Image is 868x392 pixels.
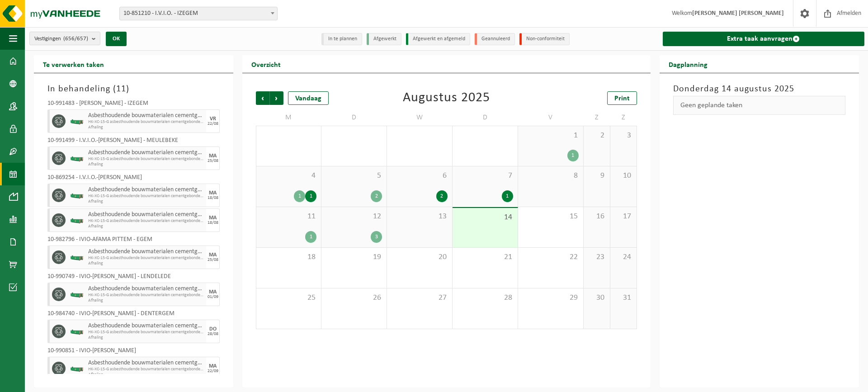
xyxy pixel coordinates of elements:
[208,221,218,225] div: 18/08
[88,255,204,261] span: HK-XC-15-G asbesthoudende bouwmaterialen cementgebonden (hec
[475,33,515,45] li: Geannuleerd
[261,212,316,222] span: 11
[209,153,217,159] div: MA
[47,274,220,283] div: 10-990749 - IVIO-[PERSON_NAME] - LENDELEDE
[70,118,84,125] img: HK-XC-15-GN-00
[208,369,218,373] div: 22/09
[523,252,579,262] span: 22
[588,293,605,303] span: 30
[88,149,204,156] span: Asbesthoudende bouwmaterialen cementgebonden (hechtgebonden)
[242,55,290,73] h2: Overzicht
[88,224,204,229] span: Afhaling
[615,131,632,141] span: 3
[208,196,218,200] div: 18/08
[326,212,382,222] span: 12
[588,252,605,262] span: 23
[256,109,321,126] td: M
[47,175,220,184] div: 10-869254 - I.V.I.O.-[PERSON_NAME]
[120,7,277,20] span: 10-851210 - I.V.I.O. - IZEGEM
[523,293,579,303] span: 29
[209,364,217,369] div: MA
[584,109,610,126] td: Z
[387,109,453,126] td: W
[70,328,84,335] img: HK-XC-15-GN-00
[88,359,204,367] span: Asbesthoudende bouwmaterialen cementgebonden (hechtgebonden)
[457,171,513,181] span: 7
[392,293,448,303] span: 27
[392,171,448,181] span: 6
[523,131,579,141] span: 1
[305,231,316,243] div: 1
[88,248,204,255] span: Asbesthoudende bouwmaterialen cementgebonden (hechtgebonden)
[47,82,220,96] h3: In behandeling ( )
[261,171,316,181] span: 4
[106,32,127,46] button: OK
[523,171,579,181] span: 8
[208,332,218,336] div: 28/08
[47,236,220,246] div: 10-982796 - IVIO-AFAMA PITTEM - EGEM
[436,190,448,202] div: 2
[663,32,864,46] a: Extra taak aanvragen
[209,215,217,221] div: MA
[607,91,637,105] a: Print
[270,91,283,105] span: Volgende
[88,162,204,167] span: Afhaling
[88,298,204,303] span: Afhaling
[63,36,88,42] count: (656/657)
[457,252,513,262] span: 21
[406,33,470,45] li: Afgewerkt en afgemeld
[209,252,217,258] div: MA
[588,131,605,141] span: 2
[208,159,218,163] div: 25/08
[692,10,784,17] strong: [PERSON_NAME] [PERSON_NAME]
[70,254,84,261] img: HK-XC-15-GN-00
[208,295,218,299] div: 01/09
[256,91,269,105] span: Vorige
[70,217,84,224] img: HK-XC-15-GN-00
[615,293,632,303] span: 31
[70,291,84,298] img: HK-XC-15-GN-00
[209,326,217,332] div: DO
[47,348,220,357] div: 10-990851 - IVIO-[PERSON_NAME]
[29,32,100,45] button: Vestigingen(656/657)
[519,33,570,45] li: Non-conformiteit
[614,95,630,102] span: Print
[116,85,126,94] span: 11
[70,155,84,162] img: HK-XC-15-GN-00
[567,150,579,161] div: 1
[502,190,513,202] div: 1
[88,211,204,218] span: Asbesthoudende bouwmaterialen cementgebonden (hechtgebonden)
[457,213,513,222] span: 14
[392,252,448,262] span: 20
[88,218,204,224] span: HK-XC-15-G asbesthoudende bouwmaterialen cementgebonden (hec
[261,293,316,303] span: 25
[588,212,605,222] span: 16
[88,330,204,335] span: HK-XC-15-G asbesthoudende bouwmaterialen cementgebonden (hec
[371,190,382,202] div: 2
[88,261,204,266] span: Afhaling
[210,116,216,122] div: VR
[288,91,329,105] div: Vandaag
[453,109,518,126] td: D
[523,212,579,222] span: 15
[367,33,401,45] li: Afgewerkt
[615,252,632,262] span: 24
[70,365,84,372] img: HK-XC-15-GN-00
[47,311,220,320] div: 10-984740 - IVIO-[PERSON_NAME] - DENTERGEM
[261,252,316,262] span: 18
[88,119,204,125] span: HK-XC-15-G asbesthoudende bouwmaterialen cementgebonden (hec
[321,109,387,126] td: D
[673,96,845,115] div: Geen geplande taken
[34,32,88,46] span: Vestigingen
[88,186,204,194] span: Asbesthoudende bouwmaterialen cementgebonden (hechtgebonden)
[88,194,204,199] span: HK-XC-15-G asbesthoudende bouwmaterialen cementgebonden (hec
[660,55,717,73] h2: Dagplanning
[610,109,637,126] td: Z
[208,258,218,262] div: 25/08
[70,192,84,199] img: HK-XC-15-GN-00
[88,335,204,340] span: Afhaling
[119,7,278,20] span: 10-851210 - I.V.I.O. - IZEGEM
[209,289,217,295] div: MA
[294,190,305,202] div: 1
[371,231,382,243] div: 3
